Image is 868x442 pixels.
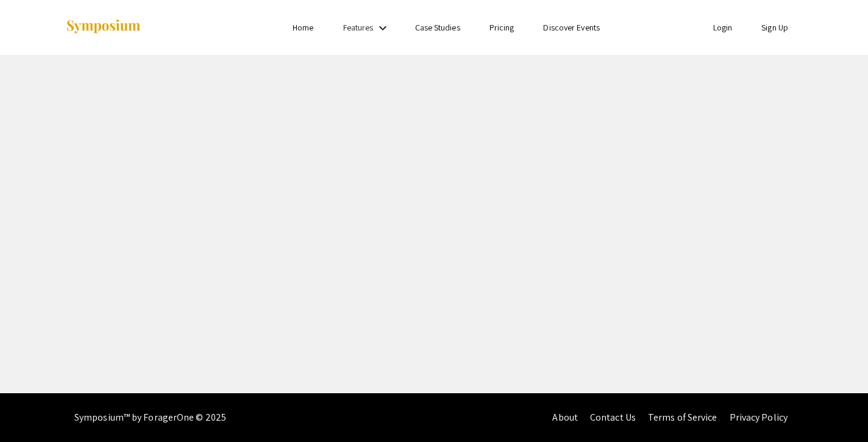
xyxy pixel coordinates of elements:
a: About [552,411,578,424]
a: Home [293,22,313,33]
a: Case Studies [415,22,460,33]
img: Symposium by ForagerOne [65,19,141,35]
a: Login [713,22,733,33]
a: Features [343,22,374,33]
a: Terms of Service [648,411,717,424]
a: Discover Events [543,22,600,33]
a: Pricing [489,22,514,33]
a: Contact Us [590,411,636,424]
a: Privacy Policy [730,411,788,424]
mat-icon: Expand Features list [375,21,390,35]
div: Symposium™ by ForagerOne © 2025 [74,393,226,442]
a: Sign Up [761,22,788,33]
